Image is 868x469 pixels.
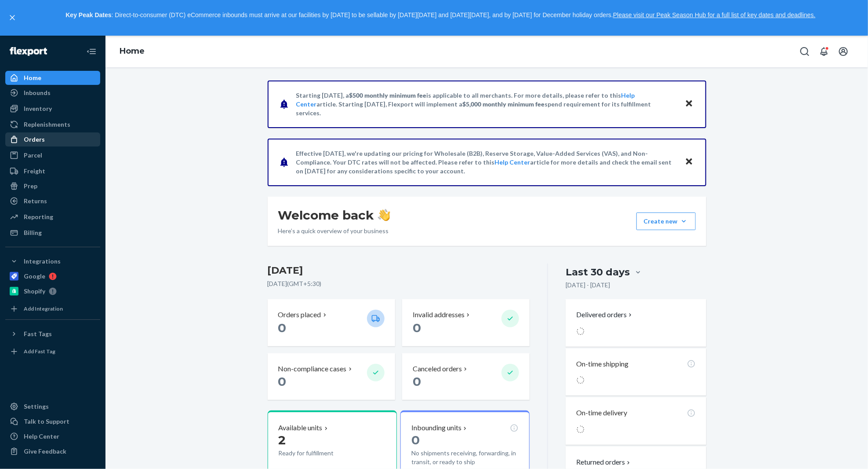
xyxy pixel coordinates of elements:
[268,353,395,400] button: Non-compliance cases 0
[24,287,45,296] div: Shopify
[796,43,814,60] button: Open Search Box
[278,364,347,374] p: Non-compliance cases
[120,46,145,56] a: Home
[495,158,530,166] a: Help Center
[815,43,833,60] button: Open notifications
[5,414,100,429] a: Talk to Support
[24,151,42,160] div: Parcel
[278,310,321,320] p: Orders placed
[349,92,427,99] span: $500 monthly minimum fee
[576,408,627,418] p: On-time delivery
[24,120,70,129] div: Replenishments
[24,88,51,97] div: Inbounds
[835,43,852,60] button: Open account menu
[279,449,360,458] p: Ready for fulfillment
[5,302,100,316] a: Add Integration
[5,71,100,85] a: Home
[24,228,42,237] div: Billing
[268,264,530,278] h3: [DATE]
[83,43,100,60] button: Close Navigation
[636,213,696,230] button: Create new
[411,449,519,466] p: No shipments receiving, forwarding, in transit, or ready to ship
[296,149,676,176] p: Effective [DATE], we're updating our pricing for Wholesale (B2B), Reserve Storage, Value-Added Se...
[413,320,421,335] span: 0
[24,213,53,221] div: Reporting
[5,194,100,208] a: Returns
[566,281,610,289] p: [DATE] - [DATE]
[5,226,100,240] a: Billing
[402,353,530,400] button: Canceled orders 0
[5,399,100,414] a: Settings
[683,98,695,110] button: Close
[279,423,323,433] p: Available units
[576,310,634,320] button: Delivered orders
[24,305,63,312] div: Add Integration
[5,148,100,162] a: Parcel
[576,457,632,467] button: Returned orders
[268,279,530,288] p: [DATE] ( GMT+5:30 )
[24,104,52,113] div: Inventory
[411,432,420,447] span: 0
[463,100,545,108] span: $5,000 monthly minimum fee
[402,299,530,346] button: Invalid addresses 0
[5,327,100,341] button: Fast Tags
[296,91,676,117] p: Starting [DATE], a is applicable to all merchants. For more details, please refer to this article...
[24,417,69,426] div: Talk to Support
[576,359,628,369] p: On-time shipping
[24,447,66,456] div: Give Feedback
[5,164,100,178] a: Freight
[268,299,395,346] button: Orders placed 0
[413,310,465,320] p: Invalid addresses
[5,429,100,443] a: Help Center
[24,402,49,411] div: Settings
[24,257,61,266] div: Integrations
[296,92,635,108] a: Help Center
[278,374,287,389] span: 0
[24,73,41,82] div: Home
[5,132,100,147] a: Orders
[5,210,100,224] a: Reporting
[5,179,100,193] a: Prep
[24,330,52,338] div: Fast Tags
[5,284,100,298] a: Shopify
[278,207,390,223] h1: Welcome back
[10,47,47,56] img: Flexport logo
[5,444,100,458] button: Give Feedback
[278,320,287,335] span: 0
[683,156,695,169] button: Close
[613,11,816,18] a: Please visit our Peak Season Hub for a full list of key dates and deadlines.
[413,374,421,389] span: 0
[5,102,100,116] a: Inventory
[21,8,860,23] p: : Direct-to-consumer (DTC) eCommerce inbounds must arrive at our facilities by [DATE] to be sella...
[5,269,100,283] a: Google
[24,197,47,205] div: Returns
[566,265,630,279] div: Last 30 days
[8,13,17,22] button: close,
[5,86,100,100] a: Inbounds
[24,348,55,355] div: Add Fast Tag
[5,254,100,268] button: Integrations
[413,364,462,374] p: Canceled orders
[24,135,45,144] div: Orders
[5,117,100,132] a: Replenishments
[113,39,152,64] ol: breadcrumbs
[24,272,45,281] div: Google
[24,182,37,191] div: Prep
[411,423,461,433] p: Inbounding units
[5,344,100,359] a: Add Fast Tag
[65,11,111,18] strong: Key Peak Dates
[24,167,45,176] div: Freight
[378,209,390,221] img: hand-wave emoji
[278,227,390,235] p: Here’s a quick overview of your business
[279,432,286,447] span: 2
[24,432,59,441] div: Help Center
